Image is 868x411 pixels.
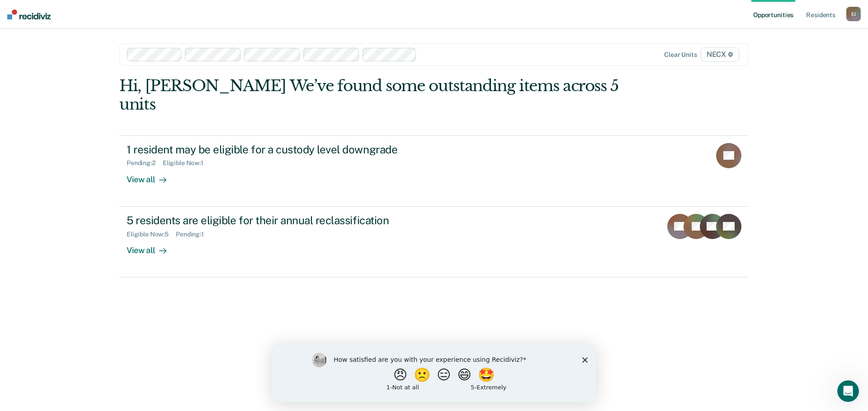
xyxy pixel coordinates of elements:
[127,143,444,156] div: 1 resident may be eligible for a custody level downgrade
[127,159,163,167] div: Pending : 2
[127,167,177,185] div: View all
[272,344,596,402] iframe: Survey by Kim from Recidiviz
[163,159,211,167] div: Eligible Now : 1
[127,231,176,238] div: Eligible Now : 5
[119,77,623,114] div: Hi, [PERSON_NAME] We’ve found some outstanding items across 5 units
[846,7,861,21] div: E J
[846,7,861,21] button: EJ
[837,380,859,402] iframe: Intercom live chat
[701,47,739,62] span: NECX
[127,238,177,255] div: View all
[119,207,749,277] a: 5 residents are eligible for their annual reclassificationEligible Now:5Pending:1View all
[127,214,444,227] div: 5 residents are eligible for their annual reclassification
[119,135,749,207] a: 1 resident may be eligible for a custody level downgradePending:2Eligible Now:1View all
[176,231,211,238] div: Pending : 1
[7,9,51,19] img: Recidiviz
[664,51,697,59] div: Clear units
